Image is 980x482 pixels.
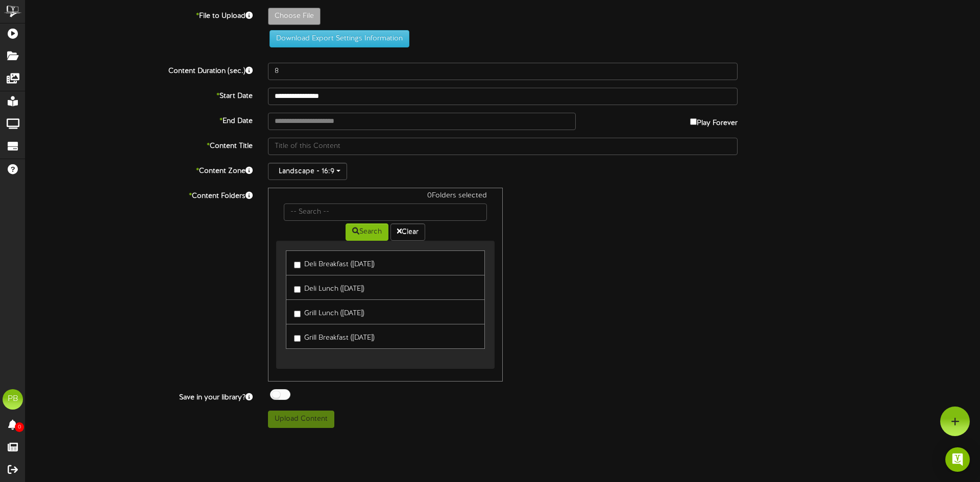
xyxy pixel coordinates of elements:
a: Download Export Settings Information [264,35,409,42]
label: Save in your library? [18,389,260,403]
input: Grill Breakfast ([DATE]) [294,335,301,342]
button: Upload Content [268,411,334,428]
label: End Date [18,113,260,126]
div: PB [3,389,23,410]
label: Grill Lunch ([DATE]) [294,305,364,319]
label: Grill Breakfast ([DATE]) [294,329,375,343]
label: Deli Breakfast ([DATE]) [294,256,375,270]
div: Open Intercom Messenger [945,447,970,472]
button: Download Export Settings Information [269,30,409,47]
input: Play Forever [690,118,697,125]
label: Content Duration (sec.) [18,63,260,77]
input: Grill Lunch ([DATE]) [294,311,301,317]
label: Content Title [18,138,260,151]
div: 0 Folders selected [276,191,495,204]
label: File to Upload [18,8,260,21]
button: Landscape - 16:9 [268,163,347,180]
input: -- Search -- [284,204,487,221]
input: Title of this Content [268,138,738,155]
span: 0 [15,422,24,432]
label: Content Zone [18,163,260,176]
label: Start Date [18,88,260,102]
label: Content Folders [18,188,260,201]
label: Play Forever [690,113,738,129]
input: Deli Breakfast ([DATE]) [294,262,301,268]
label: Deli Lunch ([DATE]) [294,281,364,294]
input: Deli Lunch ([DATE]) [294,286,301,293]
button: Clear [390,223,425,241]
button: Search [346,223,388,241]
